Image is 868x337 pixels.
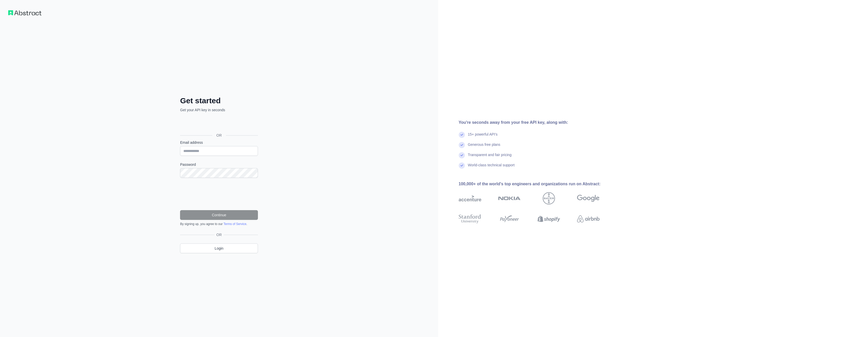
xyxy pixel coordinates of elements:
img: bayer [543,192,555,205]
img: check mark [459,132,465,138]
img: check mark [459,162,465,169]
label: Password [180,162,258,167]
label: Email address [180,140,258,145]
a: Terms of Service [223,222,246,226]
img: nokia [498,192,521,205]
img: Workflow [8,10,41,15]
img: airbnb [577,213,600,224]
img: accenture [459,192,481,205]
a: Login [180,243,258,253]
img: shopify [538,213,560,224]
span: OR [212,133,226,138]
button: Continue [180,210,258,220]
div: By signing up, you agree to our . [180,222,258,226]
div: You're seconds away from your free API key, along with: [459,119,616,126]
div: Transparent and fair pricing [468,152,512,162]
img: check mark [459,152,465,158]
iframe: reCAPTCHA [180,184,258,204]
div: 100,000+ of the world's top engineers and organizations run on Abstract: [459,181,616,187]
img: google [577,192,600,205]
p: Get your API key in seconds [180,107,258,113]
span: OR [214,232,224,237]
div: 15+ powerful API's [468,132,498,142]
div: Generous free plans [468,142,500,152]
div: Войти с аккаунтом Google (откроется в новой вкладке) [180,118,257,129]
img: payoneer [498,213,521,224]
div: World-class technical support [468,162,515,173]
img: stanford university [459,213,481,224]
h2: Get started [180,96,258,105]
img: check mark [459,142,465,148]
iframe: Кнопка "Войти с аккаунтом Google" [177,118,259,129]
